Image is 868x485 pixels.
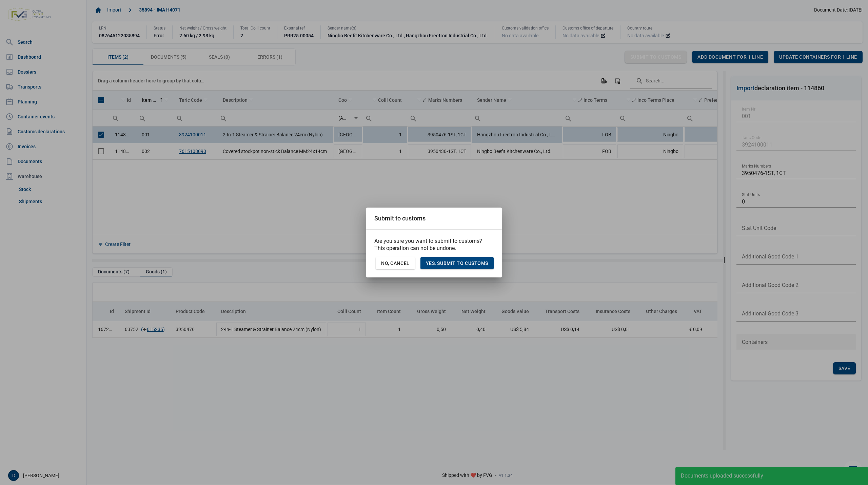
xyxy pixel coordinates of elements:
p: Are you sure you want to submit to customs? This operation can not be undone. [374,238,494,252]
div: No, Cancel [376,257,415,269]
span: Yes, Submit to customs [426,260,488,266]
span: No, Cancel [381,260,410,266]
div: Submit to customs [374,214,426,222]
div: Yes, Submit to customs [420,257,494,269]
